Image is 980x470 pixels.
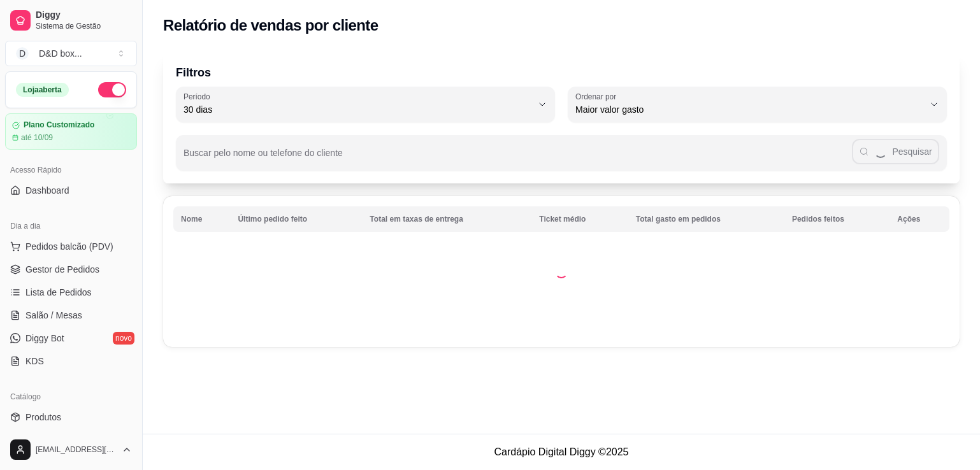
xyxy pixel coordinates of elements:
a: DiggySistema de Gestão [5,5,137,36]
span: Produtos [25,411,61,424]
button: Pedidos balcão (PDV) [5,236,137,257]
button: Ordenar porMaior valor gasto [568,87,947,122]
div: Acesso Rápido [5,160,137,180]
a: Salão / Mesas [5,305,137,325]
button: Select a team [5,41,137,66]
p: Filtros [176,64,947,82]
label: Período [184,91,214,102]
span: D [16,47,29,60]
div: Dia a dia [5,216,137,236]
span: 30 dias [184,103,532,116]
label: Ordenar por [575,91,621,102]
span: Sistema de Gestão [36,21,132,31]
h2: Relatório de vendas por cliente [163,15,378,36]
footer: Cardápio Digital Diggy © 2025 [143,434,980,470]
div: D&D box ... [39,47,82,60]
div: Catálogo [5,387,137,407]
span: Maior valor gasto [575,103,924,116]
span: Pedidos balcão (PDV) [25,240,113,253]
article: até 10/09 [21,132,53,143]
button: Período30 dias [176,87,555,122]
span: Diggy [36,10,132,21]
a: Produtos [5,407,137,427]
button: [EMAIL_ADDRESS][DOMAIN_NAME] [5,434,137,465]
span: Lista de Pedidos [25,286,92,299]
button: Alterar Status [98,82,126,97]
a: Gestor de Pedidos [5,259,137,280]
span: Diggy Bot [25,332,64,345]
article: Plano Customizado [24,120,94,130]
span: Gestor de Pedidos [25,263,99,276]
span: Dashboard [25,184,69,197]
span: Salão / Mesas [25,309,82,322]
a: Plano Customizadoaté 10/09 [5,113,137,150]
input: Buscar pelo nome ou telefone do cliente [184,152,852,164]
span: KDS [25,355,44,367]
span: [EMAIL_ADDRESS][DOMAIN_NAME] [36,445,117,455]
div: Loja aberta [16,83,69,97]
a: Dashboard [5,180,137,201]
div: Loading [555,266,568,278]
a: Diggy Botnovo [5,328,137,348]
a: KDS [5,351,137,371]
a: Lista de Pedidos [5,282,137,303]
